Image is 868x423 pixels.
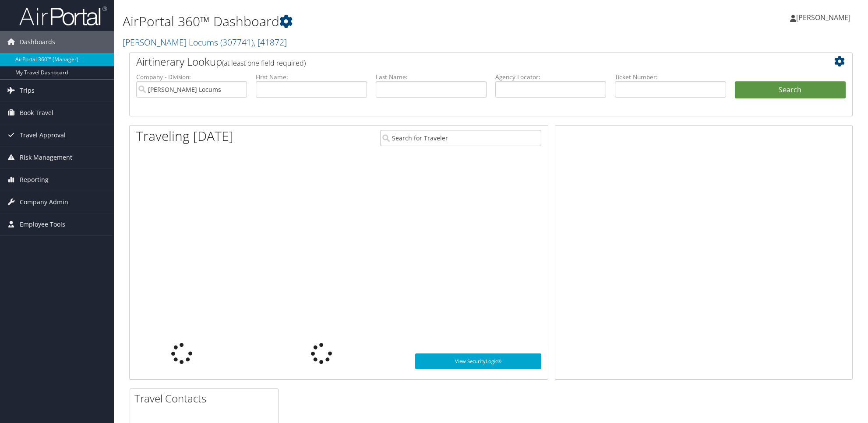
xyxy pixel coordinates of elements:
[615,73,726,81] label: Ticket Number:
[136,73,247,81] label: Company - Division:
[376,73,487,81] label: Last Name:
[20,102,53,124] span: Book Travel
[123,12,614,31] h1: AirPortal 360™ Dashboard
[136,54,786,69] h2: Airtinerary Lookup
[19,6,107,26] img: airportal-logo.png
[20,213,65,235] span: Employee Tools
[134,391,278,406] h2: Travel Contacts
[220,36,254,48] span: ( 307741 )
[790,4,859,31] a: [PERSON_NAME]
[796,13,850,22] span: [PERSON_NAME]
[222,58,306,68] span: (at least one field required)
[735,81,846,99] button: Search
[20,80,35,101] span: Trips
[20,169,49,191] span: Reporting
[380,130,541,146] input: Search for Traveler
[123,36,287,48] a: [PERSON_NAME] Locums
[20,147,72,168] span: Risk Management
[20,124,66,146] span: Travel Approval
[254,36,287,48] span: , [ 41872 ]
[136,127,233,145] h1: Traveling [DATE]
[415,353,541,369] a: View SecurityLogic®
[256,73,367,81] label: First Name:
[495,73,606,81] label: Agency Locator:
[20,191,68,213] span: Company Admin
[20,31,55,53] span: Dashboards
